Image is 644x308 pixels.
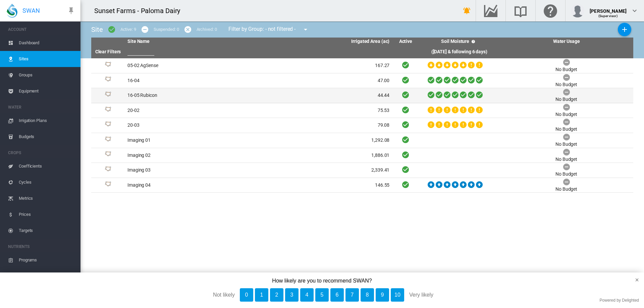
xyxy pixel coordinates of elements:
[184,25,192,34] md-icon: icon-cancel
[104,181,112,189] img: 1.svg
[345,288,359,302] button: 7
[223,23,314,36] div: Filter by Group: - not filtered -
[125,163,259,178] td: Imaging 03
[555,156,577,163] div: No Budget
[19,51,75,67] span: Sites
[19,252,75,268] span: Programs
[463,7,471,15] md-icon: icon-bell-ring
[571,4,584,17] img: profile.jpg
[120,26,136,33] div: Active: 9
[91,148,633,163] tr: Site Id: 35400 Imaging 02 1,886.01 No Budget
[621,25,629,34] md-icon: icon-plus
[91,88,633,103] tr: Site Id: 31725 16-05 Rubicon 44.44 No Budget
[104,136,112,144] img: 1.svg
[94,107,122,115] div: Site Id: 31727
[419,38,499,46] th: Soil Moisture
[94,121,122,129] div: Site Id: 31729
[300,288,314,302] button: 4
[19,206,75,223] span: Prices
[392,38,419,46] th: Active
[259,73,392,88] td: 47.00
[302,25,310,34] md-icon: icon-menu-down
[94,6,186,15] div: Sunset Farms - Paloma Dairy
[104,121,112,129] img: 1.svg
[330,288,344,302] button: 6
[270,288,283,302] button: 2
[104,107,112,115] img: 1.svg
[91,73,633,88] tr: Site Id: 32814 16-04 47.00 No Budget
[631,7,639,15] md-icon: icon-chevron-down
[555,81,577,88] div: No Budget
[483,7,499,15] md-icon: Go to the Data Hub
[419,46,499,58] th: ([DATE] & following 6 days)
[8,102,75,113] span: WATER
[19,67,75,83] span: Groups
[108,25,116,34] md-icon: icon-checkbox-marked-circle
[22,6,40,15] span: SWAN
[141,25,149,34] md-icon: icon-minus-circle
[94,62,122,70] div: Site Id: 31724
[91,178,633,193] tr: Site Id: 31722 Imaging 04 146.55 No Budget
[94,151,122,159] div: Site Id: 35400
[91,163,633,178] tr: Site Id: 35401 Imaging 03 2,339.41 No Budget
[19,129,75,145] span: Budgets
[299,23,312,36] button: icon-menu-down
[94,76,122,84] div: Site Id: 32814
[125,118,259,133] td: 20-03
[361,288,374,302] button: 8
[315,288,329,302] button: 5
[618,23,631,36] button: Add New Site, define start date
[555,126,577,133] div: No Budget
[8,24,75,35] span: ACCOUNT
[259,133,392,148] td: 1,292.08
[125,103,259,118] td: 20-02
[19,174,75,190] span: Cycles
[19,83,75,99] span: Equipment
[259,38,392,46] th: Irrigated Area (ac)
[542,7,558,15] md-icon: Click here for help
[240,288,253,302] button: 0, Not likely
[19,113,75,129] span: Irrigation Plans
[19,35,75,51] span: Dashboard
[94,181,122,189] div: Site Id: 31722
[125,133,259,148] td: Imaging 01
[555,141,577,148] div: No Budget
[94,166,122,174] div: Site Id: 35401
[104,151,112,159] img: 1.svg
[409,288,493,302] div: Very likely
[469,38,477,46] md-icon: icon-help-circle
[104,91,112,100] img: 1.svg
[8,147,75,158] span: CROPS
[94,91,122,100] div: Site Id: 31725
[555,111,577,118] div: No Budget
[95,49,121,54] a: Clear Filters
[125,178,259,193] td: Imaging 04
[19,190,75,206] span: Metrics
[19,223,75,239] span: Targets
[376,288,389,302] button: 9
[255,288,268,302] button: 1
[67,7,75,15] md-icon: icon-pin
[624,272,644,287] button: close survey
[154,26,179,33] div: Suspended: 0
[513,7,529,15] md-icon: Search the knowledge base
[555,186,577,193] div: No Budget
[285,288,299,302] button: 3
[91,103,633,118] tr: Site Id: 31727 20-02 75.53 No Budget
[91,133,633,148] tr: Site Id: 35399 Imaging 01 1,292.08 No Budget
[555,96,577,103] div: No Budget
[151,288,235,302] div: Not likely
[125,58,259,73] td: 05-02 AgSense
[259,178,392,193] td: 146.55
[125,38,259,46] th: Site Name
[125,148,259,163] td: Imaging 02
[91,118,633,133] tr: Site Id: 31729 20-03 79.08 No Budget
[460,4,474,17] button: icon-bell-ring
[499,38,633,46] th: Water Usage
[104,76,112,84] img: 1.svg
[259,163,392,178] td: 2,339.41
[259,148,392,163] td: 1,886.01
[104,166,112,174] img: 1.svg
[555,66,577,73] div: No Budget
[125,73,259,88] td: 16-04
